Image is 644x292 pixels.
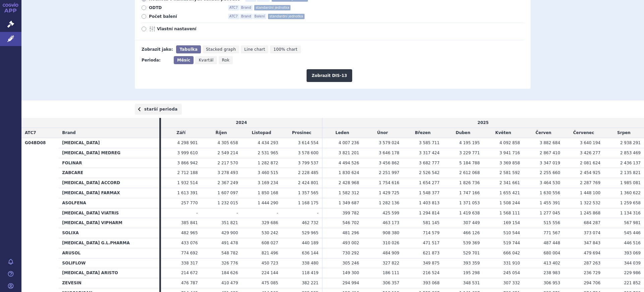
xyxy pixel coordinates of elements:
[383,231,399,235] span: 908 380
[217,161,238,165] span: 2 217 570
[240,5,253,10] span: Brand
[423,270,440,275] span: 216 524
[25,130,36,135] span: ATC7
[196,211,198,215] span: -
[419,180,439,185] span: 1 654 277
[339,140,359,145] span: 4 007 236
[302,251,319,255] span: 636 144
[221,251,238,255] span: 548 782
[523,128,563,138] td: Červen
[584,231,600,235] span: 373 074
[379,191,399,195] span: 1 429 725
[499,151,520,155] span: 3 941 716
[419,211,439,215] span: 1 294 814
[217,151,238,155] span: 2 549 214
[423,220,440,225] span: 581 145
[463,281,480,285] span: 348 531
[342,241,359,245] span: 493 002
[342,261,359,265] span: 305 246
[217,191,238,195] span: 1 607 097
[379,140,399,145] span: 3 579 024
[59,148,159,158] th: [MEDICAL_DATA] MEDREG
[620,151,641,155] span: 2 853 469
[322,128,363,138] td: Leden
[419,201,439,205] span: 1 403 813
[379,170,399,175] span: 2 251 997
[273,47,297,52] span: 100% chart
[620,211,641,215] span: 1 134 316
[540,170,560,175] span: 2 255 660
[342,211,359,215] span: 399 782
[59,278,159,288] th: ZEVESIN
[181,241,198,245] span: 433 076
[298,191,318,195] span: 1 357 565
[383,261,399,265] span: 327 822
[228,5,239,10] span: ATC7
[584,281,600,285] span: 294 706
[463,251,480,255] span: 529 701
[543,251,560,255] span: 680 004
[499,211,520,215] span: 1 568 111
[463,241,480,245] span: 539 369
[379,201,399,205] span: 1 282 136
[339,201,359,205] span: 1 349 687
[503,261,520,265] span: 331 910
[540,161,560,165] span: 3 347 019
[342,231,359,235] span: 481 296
[584,220,600,225] span: 684 287
[59,188,159,198] th: [MEDICAL_DATA] FARMAX
[221,231,238,235] span: 429 900
[258,161,278,165] span: 1 282 872
[59,238,159,248] th: [MEDICAL_DATA] G.L.PHARMA
[459,191,480,195] span: 1 747 166
[419,140,439,145] span: 3 585 711
[258,191,278,195] span: 1 850 168
[161,128,201,138] td: Září
[543,261,560,265] span: 413 402
[221,220,238,225] span: 351 821
[149,5,223,10] span: ODTD
[221,270,238,275] span: 184 626
[540,191,560,195] span: 1 630 556
[624,231,641,235] span: 545 446
[620,191,641,195] span: 1 360 622
[221,261,238,265] span: 326 776
[624,251,641,255] span: 393 069
[339,161,359,165] span: 4 494 526
[298,161,318,165] span: 3 799 537
[181,251,198,255] span: 774 692
[339,151,359,155] span: 3 821 201
[253,14,266,19] span: Balení
[459,151,480,155] span: 3 229 771
[254,5,290,10] span: standardní jednotka
[383,251,399,255] span: 484 909
[181,231,198,235] span: 482 965
[240,14,253,19] span: Brand
[59,168,159,178] th: ZABCARE
[258,140,278,145] span: 4 434 293
[59,218,159,228] th: [MEDICAL_DATA] VIPHARM
[298,151,318,155] span: 3 578 600
[59,158,159,168] th: FOLINAR
[620,140,641,145] span: 2 938 291
[423,241,440,245] span: 471 517
[503,220,520,225] span: 169 154
[59,228,159,238] th: SOLIXA
[262,251,278,255] span: 821 496
[463,220,480,225] span: 307 449
[379,161,399,165] span: 3 456 862
[624,220,641,225] span: 567 981
[339,191,359,195] span: 1 582 312
[580,161,600,165] span: 2 081 624
[419,191,439,195] span: 1 548 377
[339,180,359,185] span: 2 428 968
[423,281,440,285] span: 393 068
[379,151,399,155] span: 3 646 178
[543,281,560,285] span: 306 953
[459,211,480,215] span: 1 419 638
[503,270,520,275] span: 245 054
[540,151,560,155] span: 2 867 410
[620,170,641,175] span: 2 135 821
[298,180,318,185] span: 2 424 801
[206,47,236,52] span: Stacked graph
